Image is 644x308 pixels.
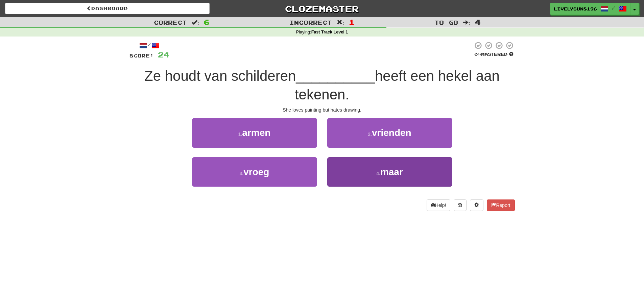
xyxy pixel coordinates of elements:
a: Clozemaster [220,3,424,15]
span: 0 % [474,51,481,57]
a: Dashboard [5,3,210,14]
strong: Fast Track Level 1 [311,30,348,34]
span: : [337,20,344,25]
button: Report [487,199,515,211]
span: heeft een hekel aan tekenen. [295,68,500,102]
span: LivelySun8196 [554,6,597,12]
small: 1 . [238,132,242,137]
button: 1.armen [192,118,317,147]
span: Correct [154,19,187,26]
span: vrienden [372,127,411,138]
small: 3 . [240,171,244,176]
span: Incorrect [289,19,332,26]
span: : [192,20,199,25]
span: Score: [129,53,154,58]
button: 3.vroeg [192,157,317,187]
span: Ze houdt van schilderen [144,68,296,84]
button: 4.maar [327,157,452,187]
span: __________ [296,68,375,84]
small: 2 . [368,132,372,137]
span: : [463,20,470,25]
div: / [129,41,169,50]
button: Help! [427,199,451,211]
span: / [612,5,615,10]
span: 6 [204,18,210,26]
div: Mastered [473,51,515,57]
span: To go [434,19,458,26]
span: maar [380,167,403,177]
a: LivelySun8196 / [550,3,630,15]
span: 4 [475,18,481,26]
span: vroeg [243,167,269,177]
div: She loves painting but hates drawing. [129,106,515,113]
span: armen [242,127,270,138]
button: 2.vrienden [327,118,452,147]
span: 1 [349,18,355,26]
small: 4 . [376,171,380,176]
span: 24 [158,50,169,59]
button: Round history (alt+y) [454,199,467,211]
